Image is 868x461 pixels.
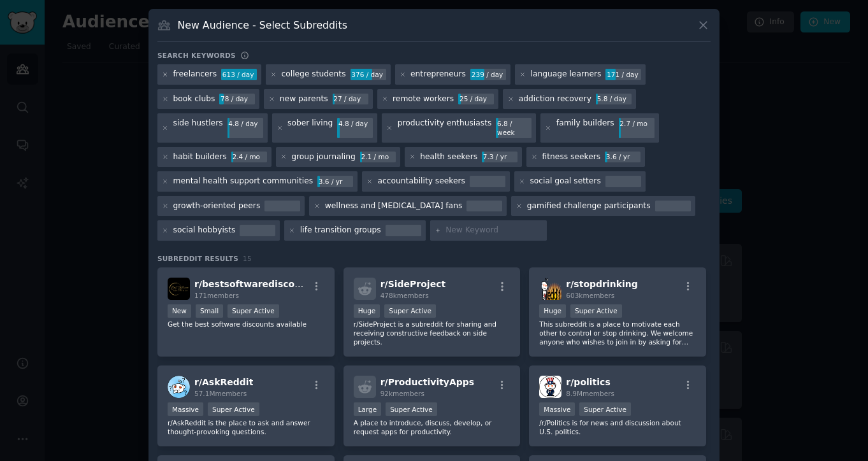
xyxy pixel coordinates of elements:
img: politics [539,376,561,398]
div: health seekers [420,152,477,163]
span: r/ stopdrinking [566,279,638,289]
img: stopdrinking [539,278,561,300]
span: 603k members [566,292,614,299]
p: This subreddit is a place to motivate each other to control or stop drinking. We welcome anyone w... [539,320,696,346]
span: 478k members [380,292,429,299]
span: r/ AskReddit [194,377,253,387]
div: gamified challenge participants [527,201,651,212]
div: 171 / day [605,69,641,80]
div: 2.1 / mo [360,152,396,163]
div: 78 / day [219,94,255,105]
h3: Search keywords [157,51,236,60]
div: Super Active [384,304,436,318]
div: productivity enthusiasts [398,118,492,138]
div: 3.6 / yr [605,152,640,163]
div: 25 / day [458,94,494,105]
div: social hobbyists [173,225,236,236]
div: new parents [280,94,328,105]
div: New [168,304,191,318]
img: bestsoftwarediscounts [168,278,190,300]
div: addiction recovery [519,94,591,105]
div: Super Active [570,304,622,318]
div: social goal setters [530,176,600,187]
div: entrepreneurs [410,69,466,80]
div: life transition groups [300,225,381,236]
div: 4.8 / day [228,118,263,129]
input: New Keyword [445,225,542,236]
div: 2.4 / mo [231,152,267,163]
div: 4.8 / day [337,118,373,129]
div: Small [196,304,223,318]
p: r/AskReddit is the place to ask and answer thought-provoking questions. [168,418,324,436]
div: college students [282,69,346,80]
div: 613 / day [221,69,257,80]
div: Huge [354,304,380,318]
div: 3.6 / yr [317,176,353,187]
div: fitness seekers [542,152,601,163]
span: 15 [243,255,252,262]
div: mental health support communities [173,176,314,187]
div: habit builders [173,152,227,163]
div: 2.7 / mo [619,118,655,129]
div: Super Active [208,402,259,416]
span: 171 members [194,292,239,299]
div: side hustlers [173,118,223,138]
span: Subreddit Results [157,254,238,263]
span: 92k members [380,390,424,397]
div: sober living [287,118,333,138]
p: Get the best software discounts available [168,320,324,329]
h3: New Audience - Select Subreddits [178,18,347,32]
div: Massive [168,402,203,416]
div: Large [354,402,382,416]
p: /r/Politics is for news and discussion about U.S. politics. [539,418,696,436]
div: remote workers [393,94,454,105]
span: r/ SideProject [380,279,446,289]
p: A place to introduce, discuss, develop, or request apps for productivity. [354,418,510,436]
img: AskReddit [168,376,190,398]
div: 376 / day [351,69,386,80]
p: r/SideProject is a subreddit for sharing and receiving constructive feedback on side projects. [354,320,510,346]
div: accountability seekers [378,176,465,187]
span: r/ ProductivityApps [380,377,475,387]
div: 6.8 / week [496,118,532,138]
div: wellness and [MEDICAL_DATA] fans [325,201,462,212]
div: book clubs [173,94,215,105]
div: Huge [539,304,566,318]
div: 27 / day [333,94,368,105]
div: language learners [531,69,602,80]
div: Super Active [579,402,631,416]
div: Super Active [386,402,437,416]
div: Super Active [228,304,279,318]
div: family builders [556,118,614,138]
div: 7.3 / yr [482,152,517,163]
div: growth-oriented peers [173,201,261,212]
span: r/ politics [566,377,610,387]
div: Massive [539,402,575,416]
span: 8.9M members [566,390,614,397]
span: r/ bestsoftwarediscounts [194,279,317,289]
div: 239 / day [470,69,506,80]
div: freelancers [173,69,217,80]
div: 5.8 / day [596,94,632,105]
span: 57.1M members [194,390,247,397]
div: group journaling [291,152,356,163]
